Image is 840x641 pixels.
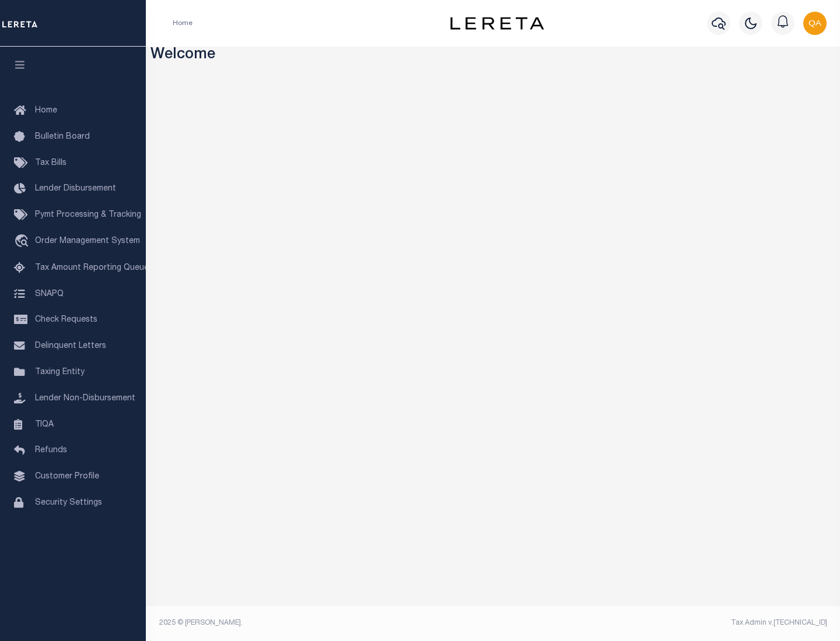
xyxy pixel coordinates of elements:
span: Taxing Entity [35,368,85,376]
span: Delinquent Letters [35,342,106,350]
span: Tax Amount Reporting Queue [35,264,149,272]
div: 2025 © [PERSON_NAME]. [150,618,494,628]
img: svg+xml;base64,PHN2ZyB4bWxucz0iaHR0cDovL3d3dy53My5vcmcvMjAwMC9zdmciIHBvaW50ZXItZXZlbnRzPSJub25lIi... [803,12,827,35]
span: Bulletin Board [35,133,90,141]
span: Customer Profile [35,473,99,481]
span: Lender Disbursement [35,185,116,193]
i: travel_explore [14,234,33,249]
h3: Welcome [150,47,836,65]
span: Lender Non-Disbursement [35,395,135,403]
li: Home [173,18,192,29]
span: SNAPQ [35,290,64,298]
span: Security Settings [35,499,102,507]
span: Refunds [35,446,67,455]
span: TIQA [35,420,54,428]
img: logo-dark.svg [450,17,544,30]
span: Tax Bills [35,159,66,167]
div: Tax Admin v.[TECHNICAL_ID] [502,618,827,628]
span: Check Requests [35,316,97,324]
span: Order Management System [35,237,140,245]
span: Pymt Processing & Tracking [35,211,141,219]
span: Home [35,107,57,115]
